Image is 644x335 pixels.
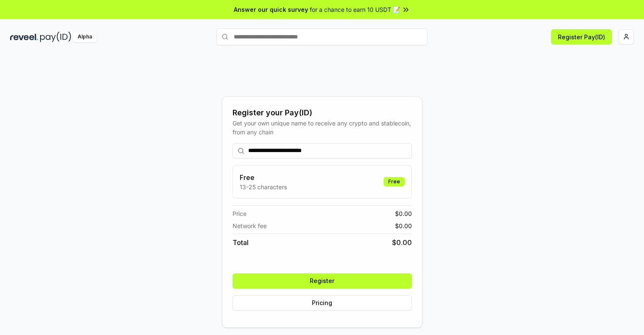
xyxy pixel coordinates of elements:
[240,172,287,182] h3: Free
[233,119,412,136] div: Get your own unique name to receive any crypto and stablecoin, from any chain
[233,221,267,230] span: Network fee
[233,209,246,218] span: Price
[40,32,71,42] img: pay_id
[240,182,287,191] p: 13-25 characters
[551,29,612,44] button: Register Pay(ID)
[233,107,412,119] div: Register your Pay(ID)
[233,295,412,310] button: Pricing
[10,32,38,42] img: reveel_dark
[395,209,412,218] span: $ 0.00
[233,273,412,289] button: Register
[73,32,97,42] div: Alpha
[384,177,405,186] div: Free
[233,237,249,248] span: Total
[395,221,412,230] span: $ 0.00
[310,5,400,14] span: for a chance to earn 10 USDT 📝
[392,237,412,248] span: $ 0.00
[234,5,308,14] span: Answer our quick survey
